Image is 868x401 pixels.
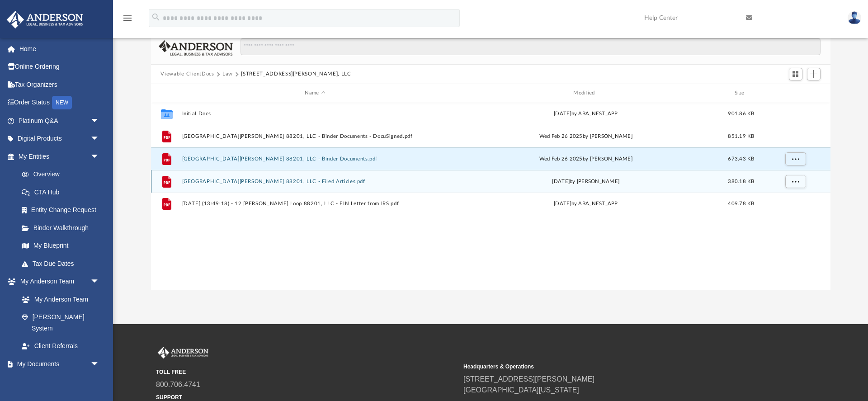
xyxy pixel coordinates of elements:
span: 380.18 KB [728,179,754,184]
div: [DATE] by ABA_NEST_APP [453,110,719,118]
span: arrow_drop_down [90,112,108,130]
button: More options [785,175,806,189]
img: User Pic [848,11,861,24]
a: Binder Walkthrough [13,219,113,237]
div: Wed Feb 26 2025 by [PERSON_NAME] [453,132,719,141]
div: Name [181,89,448,97]
a: My Documentsarrow_drop_down [6,355,108,373]
a: Home [6,40,113,58]
i: search [151,12,161,22]
span: 673.43 KB [728,156,754,161]
a: [STREET_ADDRESS][PERSON_NAME] [463,375,594,383]
span: 851.19 KB [728,134,754,139]
button: More options [785,152,806,166]
div: Size [723,89,759,97]
button: [GEOGRAPHIC_DATA][PERSON_NAME] 88201, LLC - Binder Documents - DocuSigned.pdf [182,133,448,139]
div: Wed Feb 26 2025 by [PERSON_NAME] [453,155,719,163]
a: My Anderson Teamarrow_drop_down [6,273,108,291]
a: [GEOGRAPHIC_DATA][US_STATE] [463,386,579,394]
span: arrow_drop_down [90,355,108,373]
a: [PERSON_NAME] System [13,308,108,337]
a: Platinum Q&Aarrow_drop_down [6,112,113,130]
div: grid [151,102,830,289]
a: My Anderson Team [13,290,104,308]
img: Anderson Advisors Platinum Portal [156,347,210,359]
a: menu [122,17,133,24]
button: Viewable-ClientDocs [160,70,214,78]
a: 800.706.4741 [156,381,200,388]
a: My Blueprint [13,237,108,255]
a: Tax Organizers [6,75,113,94]
a: Overview [13,165,113,184]
small: Headquarters & Operations [463,363,764,371]
div: [DATE] by [PERSON_NAME] [453,178,719,186]
a: Client Referrals [13,337,108,355]
a: Tax Due Dates [13,255,113,273]
span: arrow_drop_down [90,273,108,291]
i: menu [122,13,133,24]
button: Law [222,70,233,78]
a: My Entitiesarrow_drop_down [6,147,113,165]
span: 409.78 KB [728,202,754,207]
button: [STREET_ADDRESS][PERSON_NAME], LLC [241,70,351,78]
a: Entity Change Request [13,201,113,219]
span: arrow_drop_down [90,130,108,148]
a: Online Ordering [6,58,113,76]
button: Switch to Grid View [789,68,802,80]
a: Digital Productsarrow_drop_down [6,130,113,148]
button: [DATE] (13:49:18) - 12 [PERSON_NAME] Loop 88201, LLC - EIN Letter from IRS.pdf [182,201,448,207]
div: Modified [452,89,719,97]
div: id [763,89,826,97]
input: Search files and folders [241,38,820,55]
button: Initial Docs [182,111,448,117]
a: CTA Hub [13,183,113,201]
button: Add [807,68,821,80]
div: NEW [52,96,72,109]
div: id [155,89,177,97]
img: Anderson Advisors Platinum Portal [4,11,86,28]
span: arrow_drop_down [90,147,108,166]
small: TOLL FREE [156,368,457,376]
button: [GEOGRAPHIC_DATA][PERSON_NAME] 88201, LLC - Binder Documents.pdf [182,156,448,162]
div: [DATE] by ABA_NEST_APP [453,200,719,208]
span: 901.86 KB [728,111,754,116]
a: Order StatusNEW [6,94,113,112]
button: [GEOGRAPHIC_DATA][PERSON_NAME] 88201, LLC - Filed Articles.pdf [182,179,448,184]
